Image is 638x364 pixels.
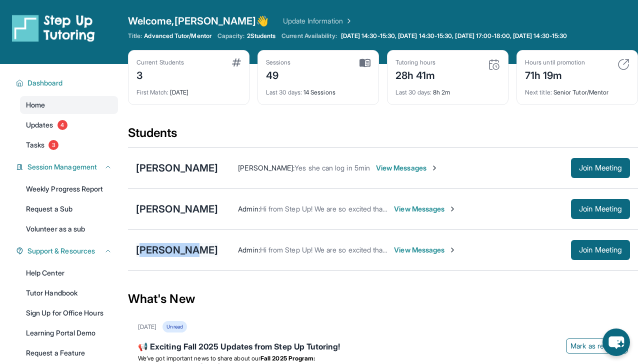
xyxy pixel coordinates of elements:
span: Title: [128,32,142,40]
span: Home [26,100,45,110]
span: Welcome, [PERSON_NAME] 👋 [128,14,269,28]
a: Learning Portal Demo [20,324,118,342]
span: Join Meeting [579,206,622,212]
div: What's New [128,277,638,321]
a: Tasks3 [20,136,118,154]
div: [DATE] [138,323,156,331]
span: Updates [26,120,53,130]
span: Last 30 days : [395,88,431,96]
span: Admin : [238,245,259,254]
div: 14 Sessions [266,82,370,96]
span: Join Meeting [579,165,622,171]
span: [PERSON_NAME] : [238,163,294,172]
span: Dashboard [27,78,63,88]
button: Join Meeting [571,199,630,219]
div: 28h 41m [395,66,435,82]
img: card [488,58,500,70]
a: Request a Feature [20,344,118,362]
div: 49 [266,66,291,82]
button: Join Meeting [571,240,630,260]
img: Chevron Right [343,16,353,26]
span: Session Management [27,162,97,172]
div: 📢 Exciting Fall 2025 Updates from Step Up Tutoring! [138,340,628,354]
img: card [232,58,241,66]
img: Chevron-Right [448,246,456,254]
span: Admin : [238,204,259,213]
span: Mark as read [570,341,611,351]
a: Request a Sub [20,200,118,218]
span: Last 30 days : [266,88,302,96]
span: We’ve got important news to share about our [138,354,260,362]
strong: Fall 2025 Program: [260,354,315,362]
span: Tasks [26,140,44,150]
a: Updates4 [20,116,118,134]
div: 8h 2m [395,82,500,96]
span: 4 [57,120,67,130]
span: Next title : [525,88,552,96]
div: 3 [136,66,184,82]
span: Capacity: [217,32,245,40]
span: View Messages [394,204,456,214]
div: Senior Tutor/Mentor [525,82,629,96]
img: logo [12,14,95,42]
button: Join Meeting [571,158,630,178]
div: Sessions [266,58,291,66]
span: Advanced Tutor/Mentor [144,32,211,40]
div: Hours until promotion [525,58,585,66]
div: Tutoring hours [395,58,435,66]
div: Unread [162,321,186,332]
div: [PERSON_NAME] [136,161,218,175]
span: View Messages [394,245,456,255]
button: chat-button [602,328,630,356]
img: Chevron-Right [448,205,456,213]
a: Weekly Progress Report [20,180,118,198]
a: Help Center [20,264,118,282]
a: Update Information [283,16,353,26]
a: Sign Up for Office Hours [20,304,118,322]
span: Join Meeting [579,247,622,253]
span: View Messages [376,163,438,173]
a: Volunteer as a sub [20,220,118,238]
span: Support & Resources [27,246,95,256]
a: Tutor Handbook [20,284,118,302]
span: Current Availability: [281,32,336,40]
div: Students [128,125,638,147]
button: Session Management [23,162,112,172]
button: Support & Resources [23,246,112,256]
img: Chevron-Right [430,164,438,172]
div: 71h 19m [525,66,585,82]
button: Mark as read [566,338,628,353]
img: card [359,58,370,67]
a: Home [20,96,118,114]
span: 3 [48,140,58,150]
img: card [617,58,629,70]
div: [PERSON_NAME] [136,243,218,257]
div: [PERSON_NAME] [136,202,218,216]
a: [DATE] 14:30-15:30, [DATE] 14:30-15:30, [DATE] 17:00-18:00, [DATE] 14:30-15:30 [339,32,569,40]
button: Dashboard [23,78,112,88]
div: Current Students [136,58,184,66]
span: [DATE] 14:30-15:30, [DATE] 14:30-15:30, [DATE] 17:00-18:00, [DATE] 14:30-15:30 [341,32,567,40]
span: Yes she can log in 5min [294,163,370,172]
span: First Match : [136,88,168,96]
div: [DATE] [136,82,241,96]
span: 2 Students [247,32,276,40]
